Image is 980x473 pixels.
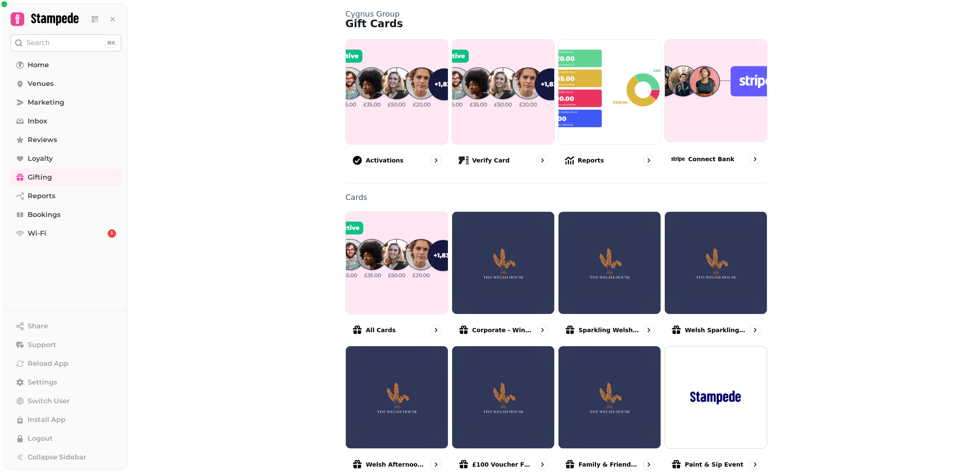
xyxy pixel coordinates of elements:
button: Collapse Sidebar [11,449,121,466]
p: Reports [578,156,604,165]
a: Gifting [11,169,121,186]
img: aHR0cHM6Ly9maWxlcy5zdGFtcGVkZS5haS8xNWYzMTIzNC1kNGYzLTExZWItOGFjNC0wMjBmNjMwNjNhYWIvbWVkaWEvYjJiY... [354,380,439,415]
svg: go to [432,326,440,334]
button: Logout [11,430,121,447]
img: Activations [346,40,448,144]
span: Support [28,340,56,350]
span: Share [28,321,48,331]
svg: go to [644,460,653,469]
a: Venues [11,75,121,92]
img: aHR0cHM6Ly9maWxlcy5zdGFtcGVkZS5haS8xNWYzMTIzNC1kNGYzLTExZWItOGFjNC0wMjBmNjMwNjNhYWIvbWVkaWEvYjJiY... [673,246,758,280]
a: All cardsAll cards [345,211,448,342]
p: Corporate - Wine Tasting [472,326,533,334]
a: Bookings [11,206,121,223]
img: aHR0cHM6Ly9maWxlcy5zdGFtcGVkZS5haS8xNWYzMTIzNC1kNGYzLTExZWItOGFjNC0wMjBmNjMwNjNhYWIvbWVkaWEvYjJiY... [567,380,652,415]
svg: go to [644,156,653,165]
p: Search [26,38,50,48]
a: Loyalty [11,150,121,167]
span: Inbox [28,116,47,126]
span: Reload App [28,359,68,369]
span: Home [28,60,49,70]
p: Sparkling Welsh Afternoon Tea for two [578,326,640,334]
img: aHR0cHM6Ly9maWxlcy5zdGFtcGVkZS5haS8xNWYzMTIzNC1kNGYzLTExZWItOGFjNC0wMjBmNjMwNjNhYWIvbWVkaWEvYjJiY... [567,246,652,280]
span: Logout [28,433,53,444]
span: Install App [28,415,66,425]
a: Settings [11,374,121,391]
svg: go to [432,460,440,469]
span: Venues [28,79,54,89]
svg: go to [538,326,547,334]
p: £100 voucher for £60 [472,460,533,469]
a: Welsh Sparkling Afternoon Tea for two Welsh Sparkling Afternoon Tea for two [664,211,767,342]
img: Verify card [452,40,554,144]
img: All cards [346,212,448,314]
button: Install App [11,411,121,428]
a: Home [11,57,121,74]
a: Corporate - Wine Tasting Corporate - Wine Tasting [452,211,555,342]
span: Reviews [28,135,57,145]
button: Reload App [11,355,121,372]
a: Verify cardVerify card [452,39,555,173]
h1: Gift Cards [345,19,767,29]
p: Connect bank [688,155,735,163]
svg: go to [538,460,547,469]
span: Settings [28,377,57,388]
a: Connect bankConnect bank [664,39,767,173]
svg: go to [751,155,759,163]
span: Gifting [28,172,52,182]
svg: go to [751,460,759,469]
p: Cards [345,194,767,201]
button: Search⌘K [11,34,121,51]
span: Marketing [28,97,64,108]
a: ActivationsActivations [345,39,448,173]
svg: go to [538,156,547,165]
a: Sparkling Welsh Afternoon Tea for twoSparkling Welsh Afternoon Tea for two [558,211,661,342]
p: Cygnus Group [345,10,767,18]
button: Switch User [11,393,121,410]
p: All cards [366,326,396,334]
p: Welsh Afternoon Tea for two [366,460,427,469]
img: aHR0cHM6Ly9maWxlcy5zdGFtcGVkZS5haS8xNWYzMTIzNC1kNGYzLTExZWItOGFjNC0wMjBmNjMwNjNhYWIvbWVkaWEvYjJiY... [461,380,546,415]
button: Share [11,318,121,335]
svg: go to [644,326,653,334]
a: ReportsReports [558,39,661,173]
svg: go to [751,326,759,334]
svg: go to [432,156,440,165]
span: 1 [111,231,113,236]
a: Reports [11,188,121,205]
span: Reports [28,191,55,201]
img: aHR0cHM6Ly9maWxlcy5zdGFtcGVkZS5haS8xNWYzMTIzNC1kNGYzLTExZWItOGFjNC0wMjBmNjMwNjNhYWIvbWVkaWEvYjJiY... [461,246,546,280]
a: Wi-Fi1 [11,225,121,242]
img: aHR0cHM6Ly9zMy5ldS13ZXN0LTIuYW1hem9uYXdzLmNvbS9ibGFja2J4L2xvY2F0aW9ucy9uZWFybHkub25saW5lL2RlZmF1b... [673,380,758,415]
img: Reports [558,40,661,144]
a: Marketing [11,94,121,111]
span: Switch User [28,396,70,406]
span: Wi-Fi [28,228,46,239]
a: Inbox [11,113,121,130]
p: Verify card [472,156,510,165]
span: Collapse Sidebar [28,452,86,462]
p: Activations [366,156,404,165]
button: Support [11,336,121,353]
img: Connect bank [665,40,767,142]
span: Loyalty [28,154,53,164]
p: Paint & Sip Event [685,460,743,469]
p: Family & Friends Voucher 25% off [578,460,640,469]
div: ⌘K [105,38,117,48]
span: Bookings [28,210,60,220]
p: Welsh Sparkling Afternoon Tea for two [685,326,746,334]
a: Reviews [11,131,121,148]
